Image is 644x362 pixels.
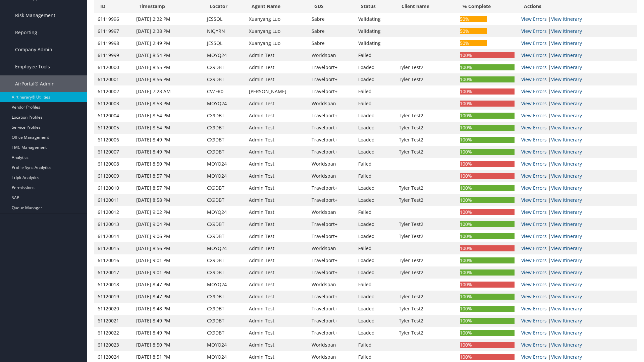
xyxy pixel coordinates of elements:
a: View errors [521,293,547,300]
td: Worldspan [308,98,355,110]
div: 100% [460,306,515,312]
td: MOYQ24 [204,339,246,351]
td: Travelport+ [308,254,355,266]
td: JESSQL [204,13,246,25]
td: Admin Test [246,170,308,182]
td: Validating [355,37,395,49]
td: 61120012 [94,206,133,218]
td: Tyler Test2 [395,122,457,134]
td: Validating [355,25,395,37]
td: Tyler Test2 [395,73,457,85]
td: Loaded [355,194,395,206]
td: 61120016 [94,254,133,266]
td: [PERSON_NAME] [246,85,308,98]
td: [DATE] 9:01 PM [133,266,204,279]
a: View Itinerary Details [551,88,582,95]
a: View Itinerary Details [551,245,582,251]
td: Travelport+ [308,303,355,315]
td: Validating [355,13,395,25]
td: Failed [355,206,395,218]
td: CX9DBT [204,146,246,158]
td: 61120009 [94,170,133,182]
td: CX9DBT [204,110,246,122]
div: 50% [460,28,487,34]
td: Failed [355,158,395,170]
div: 100% [460,161,515,167]
td: 61120015 [94,242,133,254]
span: Risk Management [15,7,55,24]
td: [DATE] 8:53 PM [133,98,204,110]
td: | [518,13,637,25]
a: View errors [521,100,547,107]
td: Tyler Test2 [395,182,457,194]
td: CX9DBT [204,194,246,206]
td: [DATE] 9:02 PM [133,206,204,218]
td: Loaded [355,218,395,230]
td: 61120002 [94,85,133,98]
td: NIQYRN [204,25,246,37]
td: Admin Test [246,158,308,170]
td: MOYQ24 [204,170,246,182]
td: Admin Test [246,218,308,230]
td: Travelport+ [308,218,355,230]
td: Admin Test [246,327,308,339]
td: CX9DBT [204,303,246,315]
td: [DATE] 8:49 PM [133,327,204,339]
td: | [518,327,637,339]
a: View errors [521,354,547,360]
td: CX9DBT [204,61,246,73]
a: View Itinerary Details [551,100,582,107]
td: 61119997 [94,25,133,37]
td: [DATE] 8:49 PM [133,146,204,158]
td: Failed [355,85,395,98]
td: 61120003 [94,98,133,110]
td: Admin Test [246,291,308,303]
a: View errors [521,112,547,119]
td: | [518,182,637,194]
td: MOYQ24 [204,206,246,218]
td: [DATE] 8:47 PM [133,291,204,303]
td: | [518,291,637,303]
td: MOYQ24 [204,279,246,291]
td: Sabre [308,13,355,25]
td: | [518,110,637,122]
td: Tyler Test2 [395,134,457,146]
td: | [518,37,637,49]
td: | [518,206,637,218]
td: Travelport+ [308,182,355,194]
td: Admin Test [246,303,308,315]
a: View errors [521,161,547,167]
td: [DATE] 8:58 PM [133,194,204,206]
td: | [518,230,637,242]
a: View errors [521,197,547,203]
td: Tyler Test2 [395,291,457,303]
td: | [518,266,637,279]
td: Sabre [308,25,355,37]
td: [DATE] 8:56 PM [133,73,204,85]
td: [DATE] 9:06 PM [133,230,204,242]
td: Travelport+ [308,134,355,146]
td: | [518,73,637,85]
a: View errors [521,257,547,263]
a: View Itinerary Details [551,173,582,179]
td: [DATE] 2:49 PM [133,37,204,49]
td: | [518,61,637,73]
td: [DATE] 2:38 PM [133,25,204,37]
a: View Itinerary Details [551,257,582,263]
a: View errors [521,185,547,191]
td: Admin Test [246,98,308,110]
td: [DATE] 8:50 PM [133,339,204,351]
td: | [518,279,637,291]
div: 100% [460,282,515,288]
td: 61120023 [94,339,133,351]
td: Loaded [355,291,395,303]
td: | [518,146,637,158]
a: View Itinerary Details [551,197,582,203]
a: View errors [521,76,547,82]
td: Admin Test [246,194,308,206]
td: Admin Test [246,134,308,146]
a: View Itinerary Details [551,52,582,58]
td: Travelport+ [308,73,355,85]
td: 61119996 [94,13,133,25]
a: View errors [521,28,547,34]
